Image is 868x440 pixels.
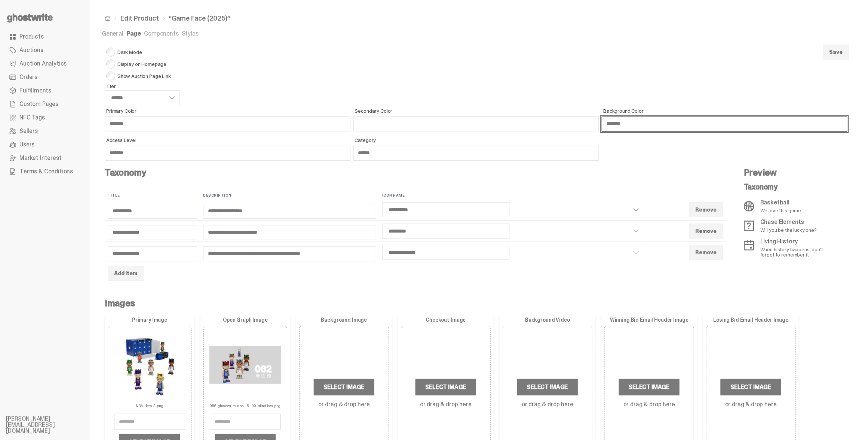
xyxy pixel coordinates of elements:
th: Description [200,192,379,199]
p: Chase Elements [760,219,817,225]
span: Category [355,137,599,143]
label: or drag & drop here [623,401,675,407]
label: or drag & drop here [522,401,573,407]
span: NFC Tags [19,115,45,121]
a: Auction Analytics [6,57,84,70]
button: Save [823,45,849,60]
label: Winning Bid Email Header Image [604,317,694,323]
a: Custom Pages [6,97,84,111]
input: Show Auction Page Link [106,72,115,81]
p: NBA-Hero-2.png [136,401,163,408]
h4: Images [105,299,847,308]
input: Dark Mode [106,48,115,57]
li: [PERSON_NAME][EMAIL_ADDRESS][DOMAIN_NAME] [6,416,96,434]
span: Primary Color [106,108,350,113]
label: Checkout Image [401,317,491,323]
label: Select Image [721,379,781,395]
p: Taxonomy [744,183,835,191]
a: Sellers [6,124,84,138]
label: Losing Bid Email Header Image [706,317,796,323]
h4: Preview [744,168,835,177]
a: Styles [182,30,199,37]
span: Fulfillments [19,88,51,94]
span: Terms & Conditions [19,169,73,175]
h4: Taxonomy [105,168,726,177]
span: Custom Pages [19,101,58,107]
th: Icon Name [379,192,647,199]
span: Auction Analytics [19,61,67,67]
span: Orders [19,74,37,80]
label: Select Image [619,379,679,395]
a: Orders [6,70,84,84]
span: Dark Mode [106,48,180,57]
label: or drag & drop here [725,401,777,407]
a: Users [6,138,84,151]
p: 056-ghostwrite-nba...5-100-blind box.png [210,401,280,408]
a: Auctions [6,43,84,57]
a: Fulfillments [6,84,84,97]
img: 056-ghostwrite-nba-game-face-2025-100-blind%20box.png [209,329,281,401]
label: Select Image [314,379,374,395]
p: When history happens, don't forget to remember it [760,247,835,257]
button: Remove [689,245,723,260]
p: Basketball [760,200,802,206]
a: Terms & Conditions [6,165,84,178]
span: Display on Homepage [106,60,180,69]
input: Primary Color [105,116,350,131]
span: Products [19,34,44,40]
span: Sellers [19,128,38,134]
a: Components [144,30,178,37]
button: Add Item [108,266,144,281]
span: Users [19,142,34,148]
a: NFC Tags [6,111,84,124]
label: Background Image [299,317,389,323]
button: Remove [689,202,723,217]
label: Primary Image [108,317,191,323]
span: Tier [106,84,180,89]
input: Secondary Color [353,116,599,131]
span: Show Auction Page Link [106,72,180,81]
a: General [102,30,123,37]
span: Background Color [603,108,847,113]
p: Will you be the lucky one? [760,227,817,233]
th: Title [105,192,200,199]
span: Market Interest [19,155,62,161]
span: Secondary Color [355,108,599,113]
a: Edit Product [120,15,159,22]
button: Remove [689,224,723,239]
span: Auctions [19,47,43,53]
a: Page [126,30,141,37]
label: Background Video [503,317,592,323]
img: NBA-Hero-2.png [114,329,185,401]
label: Open Graph Image [203,317,287,323]
input: Access Level [105,146,350,161]
label: or drag & drop here [420,401,472,407]
li: “Game Face (2025)” [159,15,230,22]
a: Products [6,30,84,43]
label: or drag & drop here [318,401,370,407]
input: Background Color [602,116,847,131]
input: Display on Homepage [106,60,115,69]
a: Market Interest [6,151,84,165]
p: Living History [760,239,835,245]
label: Select Image [415,379,476,395]
input: Category [353,146,599,161]
label: Select Image [517,379,577,395]
p: We love this game. [760,208,802,213]
span: Access Level [106,137,350,143]
select: Tier [105,90,180,105]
